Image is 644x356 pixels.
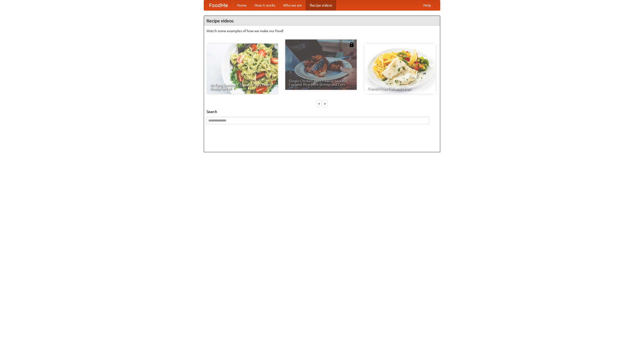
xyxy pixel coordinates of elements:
[207,28,437,33] p: Watch some examples of how we make our food!
[419,0,435,10] a: Help
[323,100,327,107] div: »
[207,109,437,114] h5: Search
[364,44,436,94] a: French Fries Fish and Chips
[251,0,279,10] a: How it works
[233,0,251,10] a: Home
[349,42,354,47] img: 483408.png
[207,44,278,94] a: An Easy, Summery Tomato Pasta That's Ready for Fall
[368,87,432,90] span: French Fries Fish and Chips
[306,0,336,10] a: Recipe videos
[210,83,274,90] span: An Easy, Summery Tomato Pasta That's Ready for Fall
[204,16,440,26] h4: Recipe videos
[317,100,321,107] div: «
[204,0,233,10] a: FoodMe
[279,0,306,10] a: Who we are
